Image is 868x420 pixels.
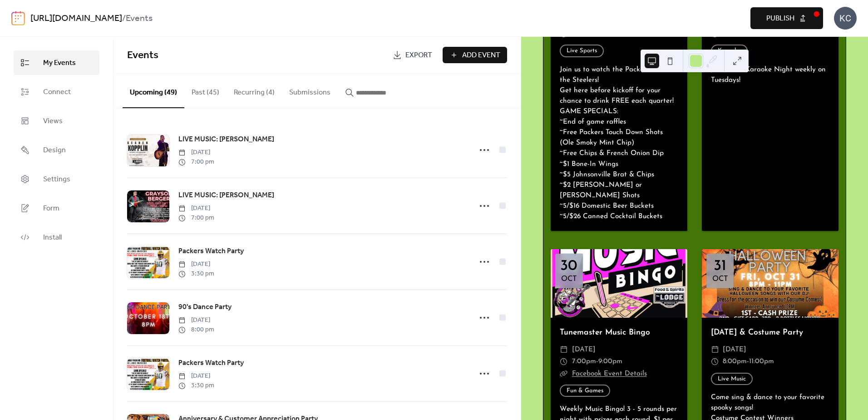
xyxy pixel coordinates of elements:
[178,302,232,313] span: 90's Dance Party
[43,87,71,98] span: Connect
[30,10,122,27] a: [URL][DOMAIN_NAME]
[178,269,214,279] span: 3:30 pm
[723,344,746,355] span: [DATE]
[43,174,70,185] span: Settings
[572,344,596,355] span: [DATE]
[178,190,274,201] span: LIVE MUSIC: [PERSON_NAME]
[178,245,244,257] a: Packers Watch Party
[714,259,726,274] div: 31
[127,45,158,65] span: Events
[11,11,25,25] img: logo
[711,355,719,367] div: ​
[702,327,838,339] div: [DATE] & Costume Party
[184,74,227,107] button: Past (45)
[43,232,62,243] span: Install
[551,65,687,222] div: Join us to watch the Packers take on the Steelers! Get here before kickoff for your chance to dri...
[443,47,507,63] button: Add Event
[596,355,598,367] span: -
[723,355,747,367] span: 8:00pm
[14,225,99,250] a: Install
[43,58,76,69] span: My Events
[749,355,774,367] span: 11:00pm
[560,355,568,367] div: ​
[14,109,99,133] a: Views
[178,371,214,381] span: [DATE]
[14,167,99,191] a: Settings
[572,370,647,377] a: Facebook Event Details
[178,260,214,269] span: [DATE]
[14,50,99,75] a: My Events
[560,259,577,274] div: 30
[386,47,439,63] a: Export
[560,329,650,336] a: Tunemaster Music Bingo
[747,355,749,367] span: -
[122,10,126,27] b: /
[126,10,153,27] b: Events
[178,134,274,145] span: LIVE MUSIC: [PERSON_NAME]
[711,344,719,355] div: ​
[43,116,63,127] span: Views
[702,65,838,85] div: Join us for Karaoke Night weekly on Tuesdays!
[43,145,66,156] span: Design
[766,13,794,24] span: Publish
[178,157,214,167] span: 7:00 pm
[560,344,568,355] div: ​
[178,315,214,325] span: [DATE]
[178,190,274,201] a: LIVE MUSIC: [PERSON_NAME]
[178,148,214,157] span: [DATE]
[405,50,432,61] span: Export
[178,325,214,335] span: 8:00 pm
[750,7,823,29] button: Publish
[178,301,232,313] a: 90's Dance Party
[178,134,274,145] a: LIVE MUSIC: [PERSON_NAME]
[178,381,214,390] span: 3:30 pm
[43,203,59,214] span: Form
[14,80,99,104] a: Connect
[572,355,596,367] span: 7:00pm
[178,246,244,257] span: Packers Watch Party
[712,275,728,283] div: Oct
[560,368,568,380] div: ​
[178,204,214,213] span: [DATE]
[561,275,577,283] div: Oct
[123,74,184,108] button: Upcoming (49)
[598,355,622,367] span: 9:00pm
[227,74,282,107] button: Recurring (4)
[178,357,244,369] a: Packers Watch Party
[834,7,857,30] div: KC
[178,213,214,223] span: 7:00 pm
[14,138,99,162] a: Design
[282,74,338,107] button: Submissions
[462,50,500,61] span: Add Event
[14,196,99,220] a: Form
